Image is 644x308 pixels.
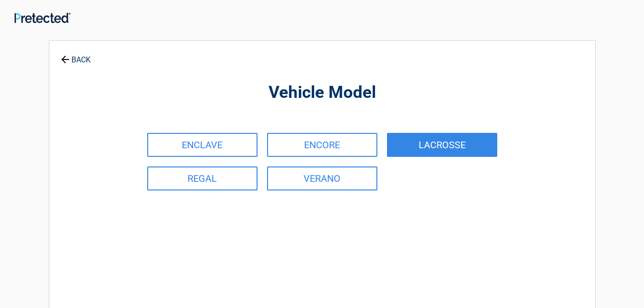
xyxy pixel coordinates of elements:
[267,166,377,190] a: VERANO
[147,166,258,190] a: REGAL
[387,133,497,157] a: LACROSSE
[267,133,377,157] a: ENCORE
[102,82,542,104] h2: Vehicle Model
[59,47,93,64] a: BACK
[14,12,70,23] img: Main Logo
[147,133,258,157] a: ENCLAVE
